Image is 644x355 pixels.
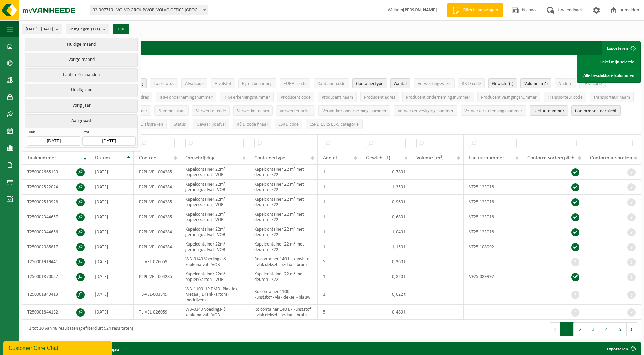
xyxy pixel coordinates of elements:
[26,24,53,34] span: [DATE] - [DATE]
[90,254,134,269] td: [DATE]
[361,180,411,195] td: 1,350 t
[69,24,100,34] span: Vestigingen
[180,224,249,239] td: Kapelcontainer 22m³ gemengd afval - VOB
[481,95,537,100] span: Producent vestigingsnummer
[361,239,411,254] td: 1,150 t
[306,119,363,129] button: CSRD ESRS E5-5 categorieCSRD ESRS E5-5 categorie: Activate to sort
[90,239,134,254] td: [DATE]
[113,24,129,35] button: OK
[95,155,110,161] span: Datum
[82,130,135,136] span: tot
[447,3,503,17] a: Offerte aanvragen
[134,195,180,209] td: P2PL-VEL-004285
[364,95,395,100] span: Producent adres
[283,81,307,86] span: EURAL code
[464,195,522,209] td: VF25-123018
[249,269,318,284] td: Kapelcontainer 22 m³ met deuren - K22
[170,119,189,129] button: StatusStatus: Activate to sort
[361,209,411,224] td: 0,680 t
[571,105,621,116] button: Conform sorteerplicht : Activate to sort
[90,305,134,320] td: [DATE]
[590,92,634,102] button: Transporteur naamTransporteur naam: Activate to sort
[477,92,540,102] button: Producent vestigingsnummerProducent vestigingsnummer: Activate to sort
[361,224,411,239] td: 1,040 t
[558,81,572,86] span: Andere
[520,78,551,88] button: Volume (m³)Volume (m³): Activate to sort
[390,78,410,88] button: AantalAantal: Activate to sort
[406,95,470,100] span: Producent ondernemingsnummer
[280,78,310,88] button: EURAL codeEURAL code: Activate to sort
[211,78,235,88] button: AfvalstofAfvalstof: Activate to sort
[156,92,216,102] button: IHM ondernemingsnummerIHM ondernemingsnummer: Activate to sort
[196,108,226,114] span: Verwerker code
[321,95,353,100] span: Producent naam
[90,180,134,195] td: [DATE]
[600,322,613,336] button: 4
[22,209,90,224] td: T250002344657
[318,239,361,254] td: 1
[613,322,627,336] button: 5
[555,78,576,88] button: AndereAndere: Activate to sort
[461,7,500,14] span: Offerte aanvragen
[237,122,268,127] span: R&D code finaal
[134,284,180,305] td: TL-VEL-003849
[524,81,548,86] span: Volume (m³)
[160,95,213,100] span: IHM ondernemingsnummer
[180,254,249,269] td: WB-0140 Voedings- & keukenafval - VOB
[464,180,522,195] td: VF25-123018
[134,239,180,254] td: P2PL-VEL-004284
[560,322,574,336] button: 1
[361,254,411,269] td: 0,360 t
[323,155,337,161] span: Aantal
[233,119,271,129] button: R&D code finaalR&amp;D code finaal: Activate to sort
[360,92,399,102] button: Producent adresProducent adres: Activate to sort
[249,305,318,320] td: Rolcontainer 140 L - kunststof - vlak deksel - pedaal - bruin
[548,95,583,100] span: Transporteur code
[366,155,390,161] span: Gewicht (t)
[25,84,137,97] button: Huidig jaar
[180,209,249,224] td: Kapelcontainer 22m³ papier/karton - VOB
[464,108,522,114] span: Verwerker erkenningsnummer
[90,5,208,15] span: 02-007710 - VOLVO GROUP/VOB-VOLVO OFFICE BRUSSELS - BERCHEM-SAINTE-AGATHE
[590,155,632,161] span: Conform afspraken
[416,155,444,161] span: Volume (m³)
[318,180,361,195] td: 1
[527,155,576,161] span: Conform sorteerplicht
[90,5,208,15] span: 02-007710 - VOLVO GROUP/VOB-VOLVO OFFICE BRUSSELS - BERCHEM-SAINTE-AGATHE
[318,224,361,239] td: 1
[462,81,481,86] span: R&D code
[249,195,318,209] td: Kapelcontainer 22 m³ met deuren - K22
[22,224,90,239] td: T250002344656
[25,323,133,335] div: 1 tot 10 van 48 resultaten (gefilterd uit 524 resultaten)
[593,95,630,100] span: Transporteur naam
[530,105,568,116] button: FactuurnummerFactuurnummer: Activate to sort
[249,239,318,254] td: Kapelcontainer 22 m³ met deuren - K22
[22,165,90,180] td: T250002665130
[22,195,90,209] td: T250002510928
[25,38,137,51] button: Huidige maand
[464,239,522,254] td: VF25-108992
[25,114,137,128] button: Aangepast
[193,119,229,129] button: Gevaarlijk afval : Activate to sort
[310,122,359,127] span: CSRD ESRS E5-5 categorie
[134,165,180,180] td: P2PL-VEL-004285
[583,81,602,86] span: IHM code
[249,284,318,305] td: Rolcontainer 1100 L - kunststof - vlak deksel - blauw
[361,165,411,180] td: 0,780 t
[398,108,454,114] span: Verwerker vestigingsnummer
[237,108,269,114] span: Verwerker naam
[314,78,349,88] button: ContainercodeContainercode: Activate to sort
[180,305,249,320] td: WB-0140 Voedings- & keukenafval - VOB
[394,105,457,116] button: Verwerker vestigingsnummerVerwerker vestigingsnummer: Activate to sort
[356,81,383,86] span: Containertype
[27,155,56,161] span: Taaknummer
[90,224,134,239] td: [DATE]
[318,305,361,320] td: 5
[361,305,411,320] td: 0,480 t
[22,305,90,320] td: T250001844132
[249,224,318,239] td: Kapelcontainer 22 m³ met deuren - K22
[249,254,318,269] td: Rolcontainer 140 L - kunststof - vlak deksel - pedaal - bruin
[233,105,273,116] button: Verwerker naamVerwerker naam: Activate to sort
[318,209,361,224] td: 1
